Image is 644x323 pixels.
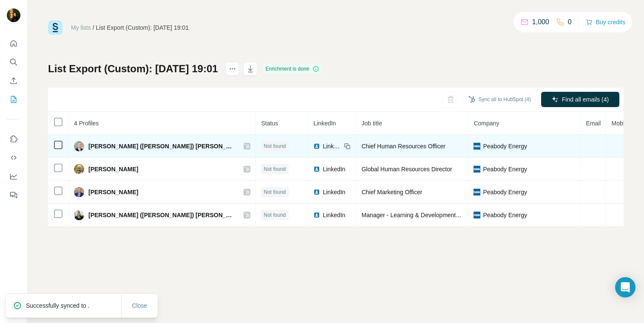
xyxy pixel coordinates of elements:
[132,301,148,310] span: Close
[541,92,619,107] button: Find all emails (4)
[88,211,235,219] span: [PERSON_NAME] ([PERSON_NAME]) [PERSON_NAME]
[313,143,320,150] img: LinkedIn logo
[361,166,452,173] span: Global Human Resources Director
[562,95,609,104] span: Find all emails (4)
[74,187,84,197] img: Avatar
[96,23,189,32] div: List Export (Custom): [DATE] 19:01
[323,165,345,173] span: LinkedIn
[26,301,96,310] p: Successfully synced to .
[532,17,549,27] p: 1,000
[361,212,465,218] span: Manager - Learning & Development US
[74,141,84,151] img: Avatar
[264,188,286,196] span: Not found
[7,187,20,203] button: Feedback
[483,188,527,196] span: Peabody Energy
[264,211,286,219] span: Not found
[7,36,20,51] button: Quick start
[313,189,320,195] img: LinkedIn logo
[264,142,286,150] span: Not found
[226,62,239,76] button: actions
[71,24,91,31] a: My lists
[7,92,20,107] button: My lists
[7,169,20,184] button: Dashboard
[88,188,138,196] span: [PERSON_NAME]
[74,164,84,174] img: Avatar
[313,120,336,127] span: LinkedIn
[88,142,235,150] span: [PERSON_NAME] ([PERSON_NAME]) [PERSON_NAME]
[7,131,20,147] button: Use Surfe on LinkedIn
[48,20,62,35] img: Surfe Logo
[126,298,153,313] button: Close
[93,23,94,32] li: /
[361,189,422,195] span: Chief Marketing Officer
[74,120,99,127] span: 4 Profiles
[313,166,320,173] img: LinkedIn logo
[483,211,527,219] span: Peabody Energy
[474,212,480,218] img: company-logo
[74,210,84,220] img: Avatar
[263,64,322,74] div: Enrichment is done
[7,150,20,165] button: Use Surfe API
[313,212,320,218] img: LinkedIn logo
[323,211,345,219] span: LinkedIn
[586,16,625,28] button: Buy credits
[474,166,480,173] img: company-logo
[361,120,382,127] span: Job title
[483,165,527,173] span: Peabody Energy
[88,165,138,173] span: [PERSON_NAME]
[264,165,286,173] span: Not found
[261,120,278,127] span: Status
[361,143,445,150] span: Chief Human Resources Officer
[483,142,527,150] span: Peabody Energy
[586,120,601,127] span: Email
[7,8,20,22] img: Avatar
[462,93,537,106] button: Sync all to HubSpot (4)
[7,73,20,88] button: Enrich CSV
[7,54,20,70] button: Search
[474,189,480,195] img: company-logo
[474,120,499,127] span: Company
[568,17,572,27] p: 0
[48,62,218,76] h1: List Export (Custom): [DATE] 19:01
[474,143,480,150] img: company-logo
[323,188,345,196] span: LinkedIn
[611,120,629,127] span: Mobile
[323,142,341,150] span: LinkedIn
[615,277,635,297] div: Open Intercom Messenger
